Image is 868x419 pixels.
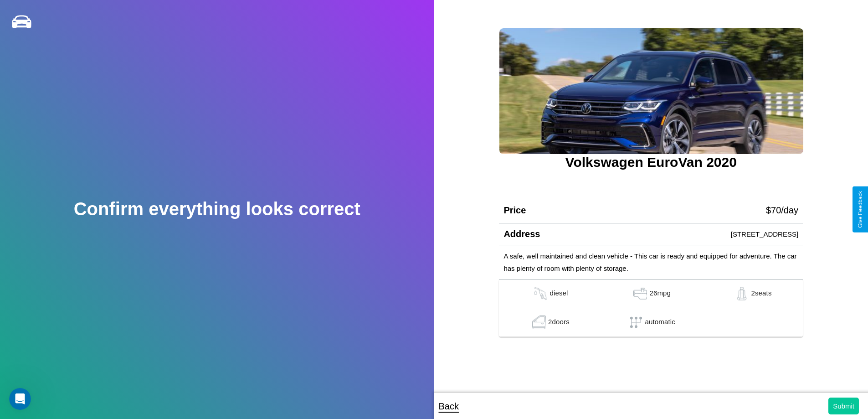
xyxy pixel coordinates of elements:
[645,316,675,329] p: automatic
[499,279,803,337] table: simple table
[548,316,570,329] p: 2 doors
[530,316,548,329] img: gas
[731,228,798,240] p: [STREET_ADDRESS]
[550,287,568,300] p: diesel
[766,202,798,218] p: $ 70 /day
[439,398,459,414] p: Back
[74,199,360,219] h2: Confirm everything looks correct
[531,287,550,300] img: gas
[503,205,526,216] h4: Price
[751,287,771,300] p: 2 seats
[649,287,671,300] p: 26 mpg
[828,398,859,414] button: Submit
[733,287,751,300] img: gas
[499,155,803,170] h3: Volkswagen EuroVan 2020
[9,388,31,410] iframe: Intercom live chat
[503,250,798,274] p: A safe, well maintained and clean vehicle - This car is ready and equipped for adventure. The car...
[503,229,540,239] h4: Address
[631,287,649,300] img: gas
[857,191,863,228] div: Give Feedback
